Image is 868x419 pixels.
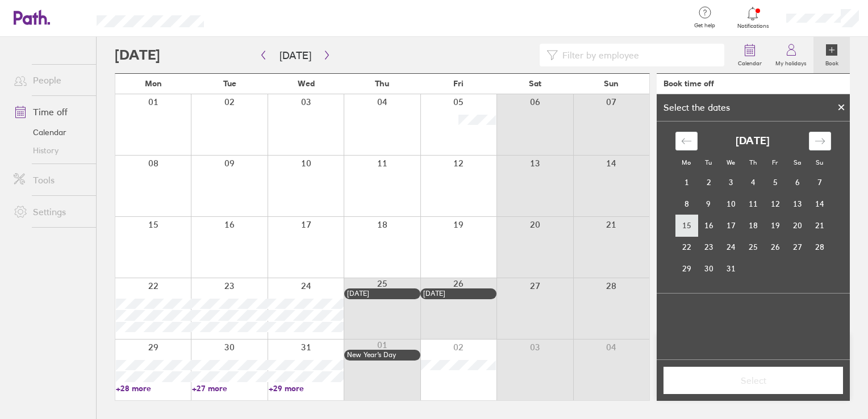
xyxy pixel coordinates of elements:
[5,100,96,123] a: Time off
[223,79,236,88] span: Tue
[816,158,823,166] small: Su
[735,6,771,30] a: Notifications
[5,200,96,223] a: Settings
[772,158,778,166] small: Fr
[769,37,813,73] a: My holidays
[698,171,720,193] td: Choose Tuesday, December 2, 2025 as your check-in date. It’s available.
[675,215,698,236] td: Choose Monday, December 15, 2025 as your check-in date. It’s available.
[727,158,735,166] small: We
[453,79,464,88] span: Fri
[786,171,808,193] td: Choose Saturday, December 6, 2025 as your check-in date. It’s available.
[808,236,831,258] td: Choose Sunday, December 28, 2025 as your check-in date. It’s available.
[663,121,844,293] div: Calendar
[298,79,315,88] span: Wed
[749,158,757,166] small: Th
[269,383,344,393] a: +29 more
[686,22,723,29] span: Get help
[769,57,813,67] label: My holidays
[786,193,808,215] td: Choose Saturday, December 13, 2025 as your check-in date. It’s available.
[808,215,831,236] td: Choose Sunday, December 21, 2025 as your check-in date. It’s available.
[671,375,835,386] span: Select
[720,258,742,279] td: Choose Wednesday, December 31, 2025 as your check-in date. It’s available.
[705,158,712,166] small: Tu
[675,171,698,193] td: Choose Monday, December 1, 2025 as your check-in date. It’s available.
[5,141,96,160] a: History
[786,236,808,258] td: Choose Saturday, December 27, 2025 as your check-in date. It’s available.
[764,171,786,193] td: Choose Friday, December 5, 2025 as your check-in date. It’s available.
[742,193,764,215] td: Choose Thursday, December 11, 2025 as your check-in date. It’s available.
[731,57,769,67] label: Calendar
[675,236,698,258] td: Choose Monday, December 22, 2025 as your check-in date. It’s available.
[764,215,786,236] td: Choose Friday, December 19, 2025 as your check-in date. It’s available.
[657,102,737,112] div: Select the dates
[663,79,714,88] div: Book time off
[813,37,850,73] a: Book
[698,236,720,258] td: Choose Tuesday, December 23, 2025 as your check-in date. It’s available.
[698,215,720,236] td: Choose Tuesday, December 16, 2025 as your check-in date. It’s available.
[731,37,769,73] a: Calendar
[698,193,720,215] td: Choose Tuesday, December 9, 2025 as your check-in date. It’s available.
[742,236,764,258] td: Choose Thursday, December 25, 2025 as your check-in date. It’s available.
[786,215,808,236] td: Choose Saturday, December 20, 2025 as your check-in date. It’s available.
[116,383,191,393] a: +28 more
[423,290,494,298] div: [DATE]
[270,46,320,65] button: [DATE]
[808,171,831,193] td: Choose Sunday, December 7, 2025 as your check-in date. It’s available.
[675,132,698,150] div: Move backward to switch to the previous month.
[720,215,742,236] td: Choose Wednesday, December 17, 2025 as your check-in date. It’s available.
[742,215,764,236] td: Choose Thursday, December 18, 2025 as your check-in date. It’s available.
[192,383,267,393] a: +27 more
[558,44,718,66] input: Filter by employee
[808,193,831,215] td: Choose Sunday, December 14, 2025 as your check-in date. It’s available.
[764,236,786,258] td: Choose Friday, December 26, 2025 as your check-in date. It’s available.
[698,258,720,279] td: Choose Tuesday, December 30, 2025 as your check-in date. It’s available.
[375,79,389,88] span: Thu
[675,258,698,279] td: Choose Monday, December 29, 2025 as your check-in date. It’s available.
[720,236,742,258] td: Choose Wednesday, December 24, 2025 as your check-in date. It’s available.
[604,79,619,88] span: Sun
[736,135,770,147] strong: [DATE]
[735,23,771,30] span: Notifications
[794,158,801,166] small: Sa
[5,69,96,91] a: People
[347,351,418,359] div: New Year’s Day
[809,132,831,150] div: Move forward to switch to the next month.
[764,193,786,215] td: Choose Friday, December 12, 2025 as your check-in date. It’s available.
[720,193,742,215] td: Choose Wednesday, December 10, 2025 as your check-in date. It’s available.
[5,123,96,141] a: Calendar
[819,57,845,67] label: Book
[529,79,541,88] span: Sat
[5,169,96,191] a: Tools
[145,79,162,88] span: Mon
[347,290,418,298] div: [DATE]
[720,171,742,193] td: Choose Wednesday, December 3, 2025 as your check-in date. It’s available.
[675,193,698,215] td: Choose Monday, December 8, 2025 as your check-in date. It’s available.
[682,158,691,166] small: Mo
[663,367,843,394] button: Select
[742,171,764,193] td: Choose Thursday, December 4, 2025 as your check-in date. It’s available.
